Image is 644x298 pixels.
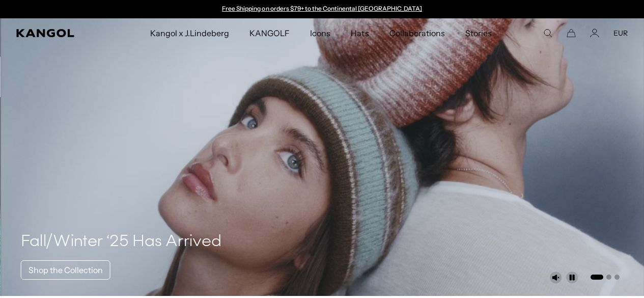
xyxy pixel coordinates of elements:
[550,272,562,284] button: Unmute
[341,18,379,48] a: Hats
[217,5,427,13] slideshow-component: Announcement bar
[217,5,427,13] div: Announcement
[150,18,230,48] span: Kangol x J.Lindeberg
[249,18,290,48] span: KANGOLF
[16,29,99,37] a: Kangol
[566,272,578,284] button: Pause
[140,18,240,48] a: Kangol x J.Lindeberg
[310,18,330,48] span: Icons
[465,18,492,48] span: Stories
[21,232,222,252] h4: Fall/Winter ‘25 Has Arrived
[379,18,455,48] a: Collaborations
[300,18,341,48] a: Icons
[614,275,620,280] button: Go to slide 3
[613,29,628,38] button: EUR
[239,18,300,48] a: KANGOLF
[21,260,110,280] a: Shop the Collection
[217,5,427,13] div: 1 of 2
[590,273,620,281] ul: Select a slide to show
[389,18,445,48] span: Collaborations
[222,5,422,12] a: Free Shipping on orders $79+ to the Continental [GEOGRAPHIC_DATA]
[591,275,603,280] button: Go to slide 1
[351,18,369,48] span: Hats
[606,275,611,280] button: Go to slide 2
[567,29,576,38] button: Cart
[543,29,552,38] summary: Search here
[455,18,502,48] a: Stories
[590,29,599,38] a: Account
